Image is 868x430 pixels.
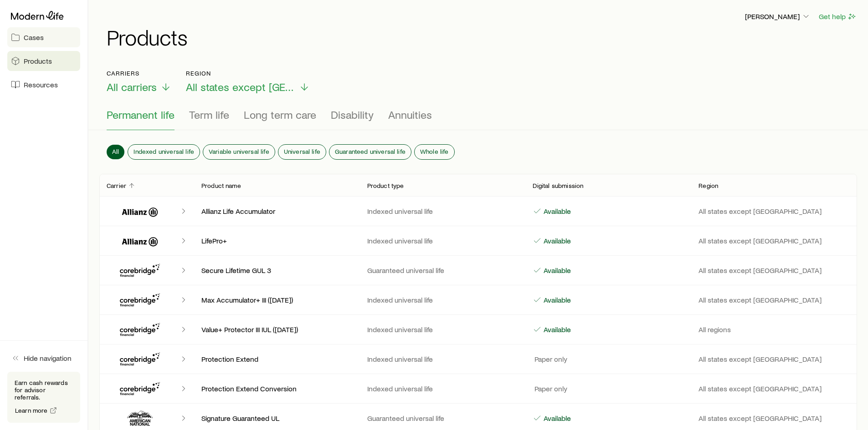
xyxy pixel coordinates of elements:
p: Carrier [107,182,126,189]
button: All [107,145,124,159]
span: Hide navigation [24,354,72,363]
a: Resources [7,75,80,95]
p: All states except [GEOGRAPHIC_DATA] [699,384,850,393]
span: Universal life [284,148,320,155]
p: Product type [367,182,404,189]
p: Guaranteed universal life [367,266,519,275]
p: Product name [201,182,241,189]
span: All [112,148,119,155]
button: RegionAll states except [GEOGRAPHIC_DATA] [186,70,310,94]
p: Available [542,295,571,304]
button: Variable universal life [203,145,275,159]
p: Indexed universal life [367,207,519,216]
span: Learn more [15,407,48,414]
span: All states except [GEOGRAPHIC_DATA] [186,81,295,93]
a: Products [7,51,80,71]
span: Annuities [388,108,432,121]
span: Variable universal life [209,148,269,155]
p: Carriers [107,70,171,77]
p: Available [542,207,571,216]
p: [PERSON_NAME] [745,12,811,21]
p: Guaranteed universal life [367,414,519,423]
p: All states except [GEOGRAPHIC_DATA] [699,266,850,275]
p: Indexed universal life [367,384,519,393]
button: [PERSON_NAME] [745,11,811,22]
p: Indexed universal life [367,295,519,304]
span: Resources [24,80,58,89]
p: Protection Extend Conversion [201,384,353,393]
p: Indexed universal life [367,354,519,364]
p: All regions [699,325,850,334]
p: Available [542,414,571,423]
p: LifePro+ [201,236,353,245]
p: Available [542,266,571,275]
p: All states except [GEOGRAPHIC_DATA] [699,236,850,245]
button: Indexed universal life [128,145,200,159]
p: Value+ Protector III IUL ([DATE]) [201,325,353,334]
p: Available [542,236,571,245]
button: Get help [818,11,857,22]
div: Product types [107,108,850,130]
span: Indexed universal life [134,148,194,155]
button: CarriersAll carriers [107,70,171,94]
p: Earn cash rewards for advisor referrals. [15,379,73,401]
p: Indexed universal life [367,325,519,334]
span: Whole life [420,148,449,155]
div: Earn cash rewards for advisor referrals.Learn more [7,372,80,423]
span: Cases [24,33,44,42]
p: All states except [GEOGRAPHIC_DATA] [699,207,850,216]
span: All carriers [107,81,157,93]
button: Guaranteed universal life [329,145,411,159]
span: Products [24,56,52,66]
button: Hide navigation [7,348,80,368]
p: Secure Lifetime GUL 3 [201,266,353,275]
p: All states except [GEOGRAPHIC_DATA] [699,354,850,364]
p: All states except [GEOGRAPHIC_DATA] [699,295,850,304]
p: Signature Guaranteed UL [201,414,353,423]
p: Allianz Life Accumulator [201,207,353,216]
h1: Products [107,26,857,48]
p: Region [186,70,310,77]
button: Universal life [278,145,326,159]
p: Digital submission [533,182,583,189]
p: Indexed universal life [367,236,519,245]
span: Disability [331,108,374,121]
p: Available [542,325,571,334]
p: Paper only [533,354,567,364]
p: Max Accumulator+ III ([DATE]) [201,295,353,304]
span: Permanent life [107,108,175,121]
p: Region [699,182,718,189]
span: Long term care [244,108,316,121]
button: Whole life [415,145,454,159]
a: Cases [7,27,80,47]
p: Protection Extend [201,354,353,364]
span: Term life [189,108,229,121]
p: All states except [GEOGRAPHIC_DATA] [699,414,850,423]
p: Paper only [533,384,567,393]
span: Guaranteed universal life [335,148,406,155]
